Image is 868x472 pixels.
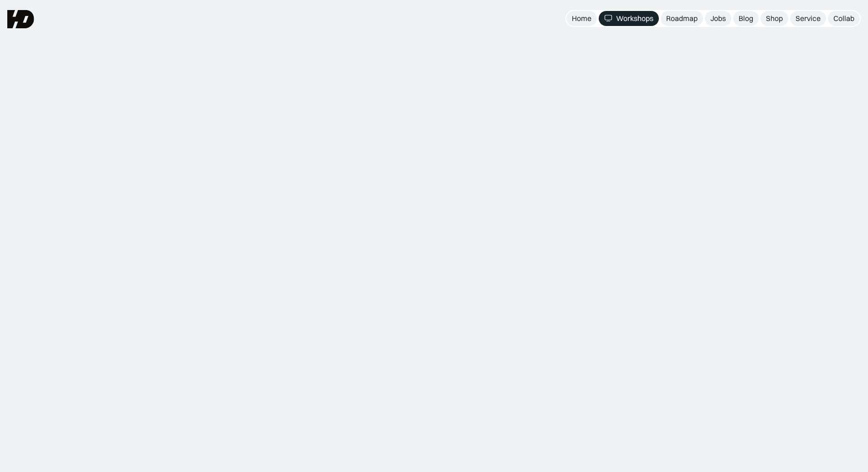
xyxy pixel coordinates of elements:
[828,11,860,26] a: Collab
[760,11,788,26] a: Shop
[599,11,659,26] a: Workshops
[661,11,703,26] a: Roadmap
[572,14,591,23] div: Home
[766,14,783,23] div: Shop
[616,14,653,23] div: Workshops
[790,11,826,26] a: Service
[710,14,726,23] div: Jobs
[566,11,597,26] a: Home
[666,14,698,23] div: Roadmap
[833,14,854,23] div: Collab
[796,14,821,23] div: Service
[733,11,759,26] a: Blog
[739,14,753,23] div: Blog
[705,11,731,26] a: Jobs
